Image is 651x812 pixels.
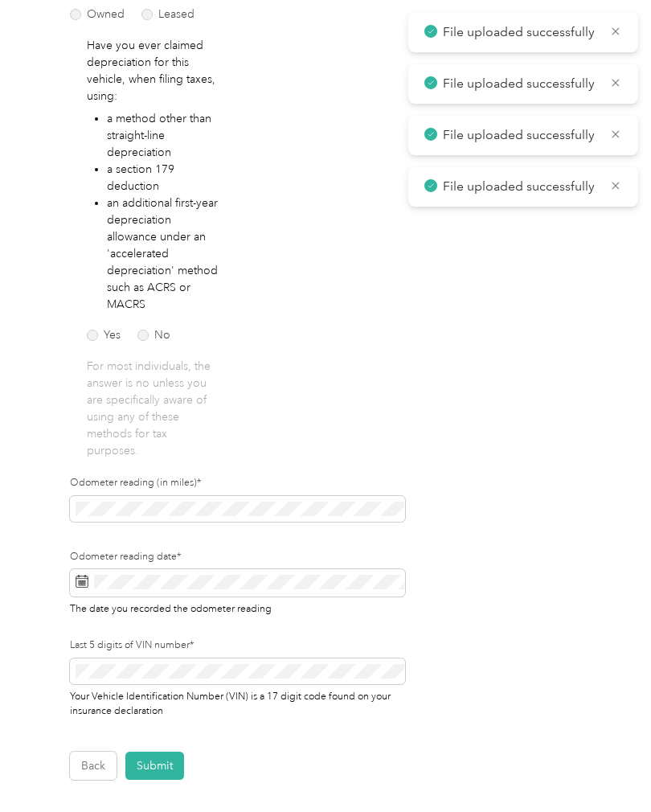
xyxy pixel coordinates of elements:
button: Back [70,752,117,780]
iframe: Everlance-gr Chat Button Frame [561,722,651,812]
li: a section 179 deduction [107,161,220,195]
span: Your Vehicle Identification Number (VIN) is a 17 digit code found on your insurance declaration [70,687,391,716]
span: The date you recorded the odometer reading [70,600,272,615]
p: File uploaded successfully [443,74,598,94]
p: Have you ever claimed depreciation for this vehicle, when filing taxes, using: [87,37,219,105]
li: an additional first-year depreciation allowance under an 'accelerated depreciation' method such a... [107,195,220,313]
p: File uploaded successfully [443,125,598,146]
p: For most individuals, the answer is no unless you are specifically aware of using any of these me... [87,358,219,459]
label: Odometer reading (in miles)* [70,476,405,490]
label: No [137,330,170,341]
label: Leased [141,9,194,20]
button: Submit [125,752,184,780]
li: a method other than straight-line depreciation [107,110,220,161]
p: File uploaded successfully [443,177,598,197]
label: Owned [70,9,125,20]
label: Yes [87,330,121,341]
label: Last 5 digits of VIN number* [70,638,405,653]
p: File uploaded successfully [443,23,598,43]
label: Odometer reading date* [70,550,405,564]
